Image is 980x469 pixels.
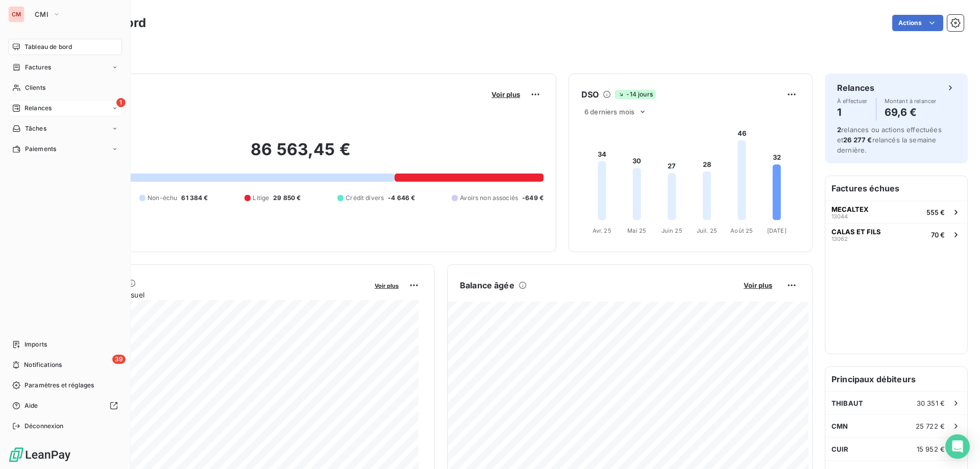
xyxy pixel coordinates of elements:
[460,279,514,291] h6: Balance âgée
[593,227,611,234] tspan: Avr. 25
[25,144,56,154] span: Paiements
[627,227,646,234] tspan: Mai 25
[837,126,942,154] span: relances ou actions effectuées et relancés la semaine dernière.
[837,126,841,134] span: 2
[35,10,48,18] span: CMI
[581,88,599,101] h6: DSO
[831,228,881,236] span: CALAS ET FILS
[926,208,945,216] span: 555 €
[917,445,945,453] span: 15 952 €
[892,15,943,31] button: Actions
[744,281,772,289] span: Voir plus
[885,98,937,104] span: Montant à relancer
[25,124,46,133] span: Tâches
[916,422,945,430] span: 25 722 €
[741,281,775,290] button: Voir plus
[917,399,945,407] span: 30 351 €
[831,236,848,242] span: 13062
[697,227,717,234] tspan: Juil. 25
[388,193,415,203] span: -4 646 €
[931,231,945,239] span: 70 €
[112,355,126,364] span: 39
[273,193,301,203] span: 29 850 €
[8,6,24,22] div: CM
[375,282,399,289] span: Voir plus
[181,193,208,203] span: 61 384 €
[8,398,122,414] a: Aide
[24,360,62,369] span: Notifications
[25,63,51,72] span: Factures
[825,367,967,391] h6: Principaux débiteurs
[661,227,682,234] tspan: Juin 25
[825,201,967,223] button: MECALTEX13044555 €
[831,205,869,213] span: MECALTEX
[584,108,634,116] span: 6 derniers mois
[24,381,94,390] span: Paramètres et réglages
[253,193,269,203] span: Litige
[24,42,72,52] span: Tableau de bord
[116,98,126,107] span: 1
[58,139,544,170] h2: 86 563,45 €
[488,90,523,99] button: Voir plus
[945,434,970,459] div: Open Intercom Messenger
[831,399,863,407] span: THIBAUT
[24,401,38,410] span: Aide
[58,289,367,300] span: Chiffre d'affaires mensuel
[843,136,872,144] span: 26 277 €
[825,176,967,201] h6: Factures échues
[831,445,849,453] span: CUIR
[831,213,848,219] span: 13044
[885,104,937,120] h4: 69,6 €
[825,223,967,245] button: CALAS ET FILS1306270 €
[24,340,47,349] span: Imports
[372,281,402,290] button: Voir plus
[767,227,787,234] tspan: [DATE]
[730,227,753,234] tspan: Août 25
[522,193,544,203] span: -649 €
[8,447,71,463] img: Logo LeanPay
[148,193,177,203] span: Non-échu
[460,193,518,203] span: Avoirs non associés
[346,193,384,203] span: Crédit divers
[837,82,874,94] h6: Relances
[831,422,848,430] span: CMN
[25,83,45,92] span: Clients
[615,90,655,99] span: -14 jours
[492,90,520,98] span: Voir plus
[837,98,868,104] span: À effectuer
[24,422,64,431] span: Déconnexion
[837,104,868,120] h4: 1
[24,104,52,113] span: Relances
